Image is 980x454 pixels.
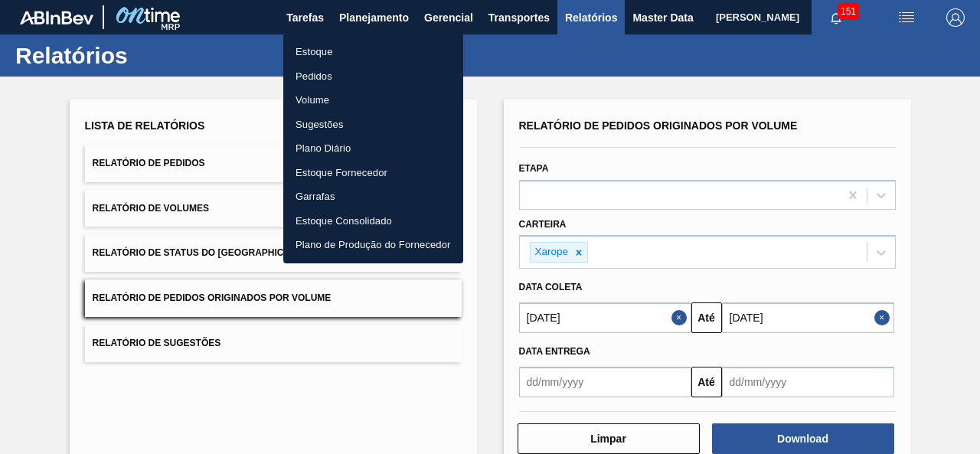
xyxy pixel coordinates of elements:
[283,209,463,234] a: Estoque Consolidado
[283,40,463,64] a: Estoque
[283,136,463,161] a: Plano Diário
[283,161,463,185] a: Estoque Fornecedor
[283,185,463,209] a: Garrafas
[283,233,463,257] a: Plano de Produção do Fornecedor
[283,113,463,137] a: Sugestões
[283,64,463,89] a: Pedidos
[283,88,463,113] a: Volume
